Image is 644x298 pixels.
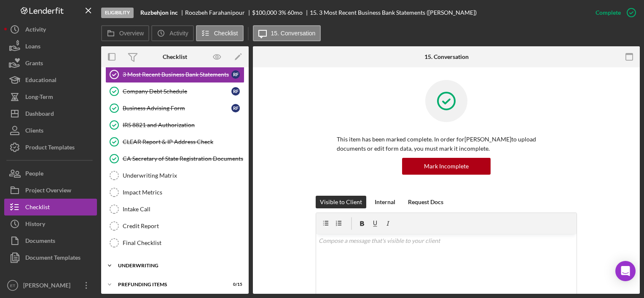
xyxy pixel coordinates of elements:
[185,9,252,16] div: Roozbeh Farahanipour
[10,283,15,288] text: ET
[105,218,244,234] a: Credit Report
[4,105,97,122] button: Dashboard
[105,201,244,218] a: Intake Call
[25,105,54,124] div: Dashboard
[105,117,244,133] a: IRS 8821 and Authorization
[287,9,303,16] div: 60 mo
[278,9,286,16] div: 3 %
[140,9,178,16] b: Ruzbehjon inc
[123,105,231,112] div: Business Advising Form
[25,72,56,90] div: Educational
[123,138,244,145] div: CLEAR Report & IP Address Check
[21,277,76,296] div: [PERSON_NAME]
[101,25,149,41] button: Overview
[404,196,448,208] button: Request Docs
[4,199,97,216] button: Checklist
[4,139,97,156] button: Product Templates
[408,196,443,208] div: Request Docs
[25,38,40,57] div: Loans
[424,158,469,175] div: Mark Incomplete
[123,172,244,179] div: Underwriting Matrix
[252,9,277,16] span: $100,000
[25,139,75,158] div: Product Templates
[231,70,240,79] div: R F
[25,122,43,141] div: Clients
[214,30,238,37] label: Checklist
[4,88,97,105] button: Long-Term
[596,4,621,21] div: Complete
[25,182,71,201] div: Project Overview
[196,25,244,41] button: Checklist
[4,55,97,72] button: Grants
[163,53,187,60] div: Checklist
[4,277,97,294] button: ET[PERSON_NAME]
[119,30,144,37] label: Overview
[310,9,477,16] div: 15. 3 Most Recent Business Bank Statements ([PERSON_NAME])
[105,167,244,184] a: Underwriting Matrix
[118,282,221,287] div: Prefunding Items
[25,21,46,40] div: Activity
[123,88,231,95] div: Company Debt Schedule
[370,196,400,208] button: Internal
[123,122,244,128] div: IRS 8821 and Authorization
[105,83,244,100] a: Company Debt ScheduleRF
[25,165,43,184] div: People
[151,25,193,41] button: Activity
[231,104,240,112] div: R F
[271,30,316,37] label: 15. Conversation
[123,206,244,213] div: Intake Call
[4,249,97,266] button: Document Templates
[402,158,491,175] button: Mark Incomplete
[123,223,244,229] div: Credit Report
[118,263,238,268] div: Underwriting
[25,216,45,234] div: History
[4,72,97,88] button: Educational
[4,38,97,55] button: Loans
[105,234,244,251] a: Final Checklist
[253,25,321,41] button: 15. Conversation
[587,4,640,21] button: Complete
[101,8,134,18] div: Eligibility
[25,55,43,74] div: Grants
[105,66,244,83] a: 3 Most Recent Business Bank StatementsRF
[424,53,469,60] div: 15. Conversation
[337,135,556,154] p: This item has been marked complete. In order for [PERSON_NAME] to upload documents or edit form d...
[169,30,188,37] label: Activity
[25,199,50,218] div: Checklist
[615,261,636,281] div: Open Intercom Messenger
[123,155,244,162] div: CA Secretary of State Registration Documents
[316,196,366,208] button: Visible to Client
[123,239,244,246] div: Final Checklist
[375,196,395,208] div: Internal
[4,216,97,232] button: History
[25,232,55,251] div: Documents
[4,122,97,139] button: Clients
[4,232,97,249] button: Documents
[320,196,362,208] div: Visible to Client
[105,184,244,201] a: Impact Metrics
[105,100,244,117] a: Business Advising FormRF
[25,249,80,268] div: Document Templates
[4,165,97,182] a: People
[123,71,231,78] div: 3 Most Recent Business Bank Statements
[4,21,97,38] button: Activity
[105,133,244,150] a: CLEAR Report & IP Address Check
[4,182,97,199] button: Project Overview
[227,282,242,287] div: 0 / 15
[25,88,53,107] div: Long-Term
[123,189,244,196] div: Impact Metrics
[105,150,244,167] a: CA Secretary of State Registration Documents
[231,87,240,96] div: R F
